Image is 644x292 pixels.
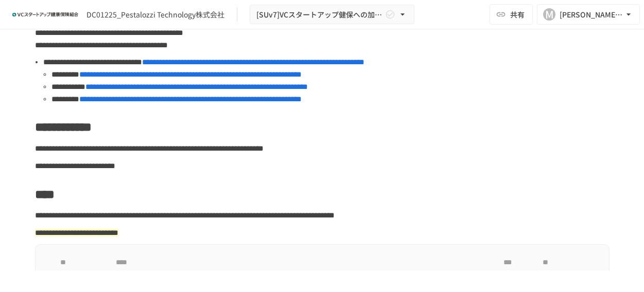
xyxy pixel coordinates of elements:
[543,8,555,21] div: M
[510,9,525,20] span: 共有
[490,4,533,25] button: 共有
[86,9,224,20] div: DC01225_Pestalozzi Technology株式会社
[537,4,640,25] button: M[PERSON_NAME][EMAIL_ADDRESS][PERSON_NAME][PERSON_NAME][DOMAIN_NAME]
[560,8,623,21] div: [PERSON_NAME][EMAIL_ADDRESS][PERSON_NAME][PERSON_NAME][DOMAIN_NAME]
[256,8,383,21] span: [SUv7]VCスタートアップ健保への加入申請手続き
[12,6,78,23] img: ZDfHsVrhrXUoWEWGWYf8C4Fv4dEjYTEDCNvmL73B7ox
[250,5,414,25] button: [SUv7]VCスタートアップ健保への加入申請手続き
